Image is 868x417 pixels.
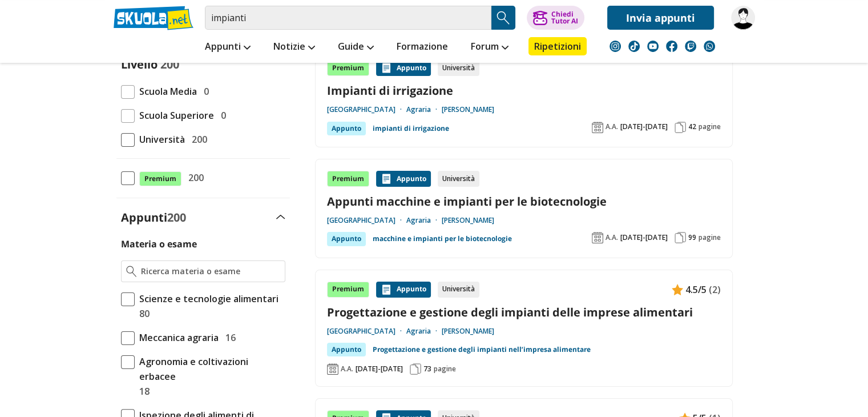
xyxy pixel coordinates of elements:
[605,122,618,131] span: A.A.
[647,41,659,52] img: youtube
[406,105,442,114] a: Agraria
[327,232,366,246] div: Appunto
[685,282,706,297] span: 4.5/5
[410,363,421,375] img: Pagine
[376,282,431,298] div: Appunto
[376,171,431,187] div: Appunto
[341,364,353,374] span: A.A.
[327,216,406,225] a: [GEOGRAPHIC_DATA]
[199,84,209,99] span: 0
[216,108,226,123] span: 0
[356,364,403,374] span: [DATE]-[DATE]
[327,304,721,320] a: Progettazione e gestione degli impianti delle imprese alimentari
[394,37,451,58] a: Formazione
[381,284,392,295] img: Appunti contenuto
[688,233,696,242] span: 99
[620,233,668,242] span: [DATE]-[DATE]
[205,6,491,30] input: Cerca appunti, riassunti o versioni
[731,6,755,30] img: domiandyleo
[327,83,721,98] a: Impianti di irrigazione
[126,266,137,277] img: Ricerca materia o esame
[675,232,686,243] img: Pagine
[699,122,721,131] span: pagine
[373,122,449,135] a: impianti di irrigazione
[434,364,456,374] span: pagine
[675,122,686,133] img: Pagine
[381,173,392,185] img: Appunti contenuto
[327,105,406,114] a: [GEOGRAPHIC_DATA]
[373,343,591,356] a: Progettazione e gestione degli impianti nell’impresa alimentare
[442,216,494,225] a: [PERSON_NAME]
[121,57,158,72] label: Livello
[551,11,578,25] div: Chiedi Tutor AI
[373,232,512,246] a: macchine e impianti per le biotecnologie
[442,105,494,114] a: [PERSON_NAME]
[135,330,219,345] span: Meccanica agraria
[527,6,584,30] button: ChiediTutor AI
[376,60,431,76] div: Appunto
[709,282,721,297] span: (2)
[327,60,369,76] div: Premium
[423,364,431,374] span: 73
[406,216,442,225] a: Agraria
[609,41,621,52] img: instagram
[672,284,683,295] img: Appunti contenuto
[167,210,186,225] span: 200
[438,60,479,76] div: Università
[160,57,179,72] span: 200
[121,210,186,225] label: Appunti
[491,6,515,30] button: Search Button
[135,306,150,321] span: 80
[327,327,406,336] a: [GEOGRAPHIC_DATA]
[607,6,714,30] a: Invia appunti
[688,122,696,131] span: 42
[327,282,369,298] div: Premium
[438,171,479,187] div: Università
[141,266,280,277] input: Ricerca materia o esame
[468,37,511,58] a: Forum
[276,215,285,219] img: Apri e chiudi sezione
[406,327,442,336] a: Agraria
[327,122,366,135] div: Appunto
[327,194,721,209] a: Appunti macchine e impianti per le biotecnologie
[605,233,618,242] span: A.A.
[699,233,721,242] span: pagine
[704,41,715,52] img: WhatsApp
[327,171,369,187] div: Premium
[327,363,338,375] img: Anno accademico
[592,122,603,133] img: Anno accademico
[135,291,278,306] span: Scienze e tecnologie alimentari
[187,132,207,147] span: 200
[135,132,185,147] span: Università
[202,37,253,58] a: Appunti
[135,384,150,399] span: 18
[381,62,392,74] img: Appunti contenuto
[271,37,318,58] a: Notizie
[495,9,512,26] img: Cerca appunti, riassunti o versioni
[685,41,696,52] img: twitch
[628,41,640,52] img: tiktok
[121,238,197,250] label: Materia o esame
[438,282,479,298] div: Università
[620,122,668,131] span: [DATE]-[DATE]
[528,37,587,55] a: Ripetizioni
[666,41,677,52] img: facebook
[327,343,366,356] div: Appunto
[221,330,236,345] span: 16
[139,171,181,186] span: Premium
[135,84,197,99] span: Scuola Media
[135,108,214,123] span: Scuola Superiore
[335,37,377,58] a: Guide
[135,354,285,384] span: Agronomia e coltivazioni erbacee
[184,170,204,185] span: 200
[592,232,603,243] img: Anno accademico
[442,327,494,336] a: [PERSON_NAME]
